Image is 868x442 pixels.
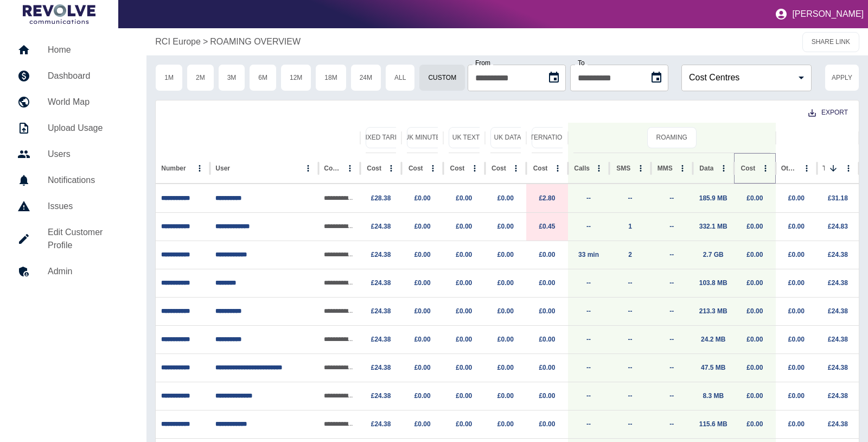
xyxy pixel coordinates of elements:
a: £0.00 [414,336,431,343]
h5: Home [48,43,129,56]
a: £24.38 [828,364,848,371]
a: 24.2 MB [701,336,725,343]
a: 213.3 MB [699,307,727,315]
a: -- [669,364,674,371]
a: £0.00 [746,420,763,428]
button: SMS column menu [633,161,648,176]
a: 115.6 MB [699,420,727,428]
div: Cost [492,165,506,172]
a: £0.00 [414,420,431,428]
button: All [385,64,415,91]
a: £0.00 [539,251,555,258]
a: £24.38 [371,420,391,428]
button: UK Text [449,127,483,148]
a: £0.00 [497,364,514,371]
a: 185.9 MB [699,194,727,202]
a: 33 min [578,251,599,258]
a: 8.3 MB [703,392,724,400]
a: Edit Customer Profile [9,219,138,258]
a: £0.00 [497,307,514,315]
a: 2 [628,251,632,258]
a: £0.00 [539,420,555,428]
a: 47.5 MB [701,364,725,371]
div: Cost [741,165,756,172]
h5: Dashboard [48,70,129,83]
a: £0.00 [414,279,431,287]
a: £0.00 [414,392,431,400]
a: £0.00 [414,251,431,258]
a: £0.00 [456,223,472,230]
a: £0.00 [497,279,514,287]
a: -- [586,194,591,202]
a: -- [586,364,591,371]
a: £0.00 [539,307,555,315]
button: UK Data [490,127,525,148]
button: Other Costs column menu [799,161,814,176]
button: Cost column menu [508,161,524,176]
a: £0.00 [539,336,555,343]
a: £24.38 [371,279,391,287]
a: £0.00 [497,392,514,400]
h5: Notifications [48,174,129,187]
button: 6M [249,64,277,91]
div: SMS [616,165,630,172]
a: £0.00 [788,194,805,202]
div: Cost Centre [324,165,341,172]
a: £0.00 [788,307,805,315]
a: £0.00 [414,194,431,202]
a: 2.7 GB [703,251,724,258]
button: Fixed Tariff [366,127,400,148]
a: £0.00 [746,307,763,315]
button: Choose date, selected date is 3 Sep 2025 [646,67,667,89]
div: Other Costs [781,165,799,172]
a: £0.00 [456,420,472,428]
a: £24.38 [371,364,391,371]
a: £2.80 [539,194,555,202]
div: Cost [367,165,381,172]
div: Number [161,165,186,172]
a: -- [586,307,591,315]
a: £0.00 [414,307,431,315]
div: Cost [409,165,423,172]
a: £0.00 [456,307,472,315]
a: Issues [9,193,138,219]
button: Cost Centre column menu [342,161,358,176]
a: £0.00 [788,364,805,371]
a: -- [628,279,633,287]
a: Home [9,37,138,63]
button: 3M [218,64,246,91]
a: -- [628,392,633,400]
a: £0.00 [497,251,514,258]
a: £24.38 [371,392,391,400]
button: MMS column menu [675,161,690,176]
a: £0.00 [456,194,472,202]
a: £24.83 [828,223,848,230]
div: Total [822,165,825,172]
button: Total column menu [841,161,856,176]
a: Upload Usage [9,115,138,141]
a: £0.00 [414,223,431,230]
a: £0.00 [788,279,805,287]
a: £0.00 [788,392,805,400]
a: -- [586,392,591,400]
a: -- [628,364,633,371]
img: Logo [23,4,95,24]
button: 12M [280,64,311,91]
button: Apply [825,64,859,91]
a: £24.38 [828,307,848,315]
a: £0.00 [746,279,763,287]
a: £0.00 [497,420,514,428]
a: ROAMING OVERVIEW [210,35,301,48]
a: £0.00 [788,336,805,343]
a: Dashboard [9,63,138,89]
p: > [203,35,208,48]
a: £0.00 [746,336,763,343]
h5: Issues [48,200,129,213]
a: £0.00 [746,251,763,258]
a: £24.38 [371,307,391,315]
button: UK Minutes [407,127,442,148]
button: Choose date, selected date is 4 Aug 2025 [543,67,565,89]
a: £24.38 [371,223,391,230]
label: From [475,60,490,66]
